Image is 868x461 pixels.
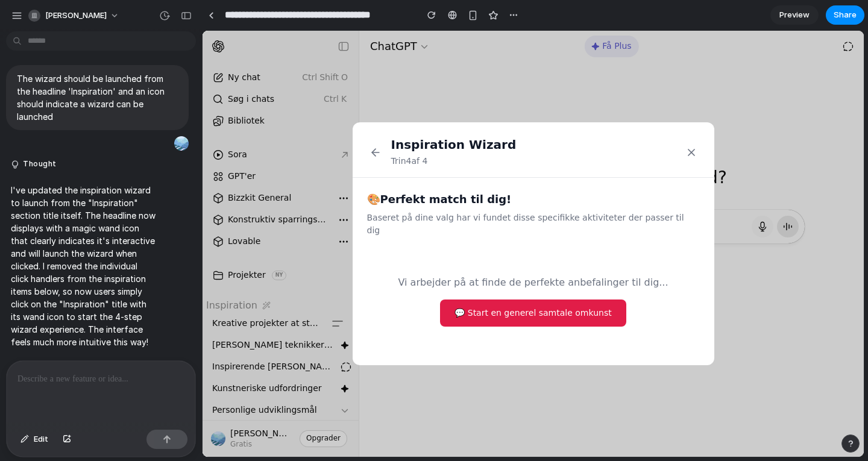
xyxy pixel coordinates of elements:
button: Edit [14,430,54,449]
h3: 🎨 Perfekt match til dig! [165,162,497,176]
button: [PERSON_NAME] [24,6,125,25]
a: Preview [770,5,819,25]
p: Baseret på dine valg har vi fundet disse specifikke aktiviteter der passer til dig [165,181,497,206]
span: [PERSON_NAME] [45,10,107,22]
button: 💬 Start en generel samtale omkunst [237,269,423,296]
p: Vi arbejder på at finde de perfekte anbefalinger til dig... [177,245,485,259]
p: I've updated the inspiration wizard to launch from the "Inspiration" section title itself. The he... [11,184,157,348]
p: Trin 4 af 4 [189,124,314,137]
p: The wizard should be launched from the headline 'Inspiration' and an icon should indicate a wizar... [17,72,178,123]
span: Edit [34,433,48,445]
span: Share [834,9,857,21]
span: Preview [779,9,810,21]
button: Share [826,5,864,25]
h2: Inspiration Wizard [189,106,314,122]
